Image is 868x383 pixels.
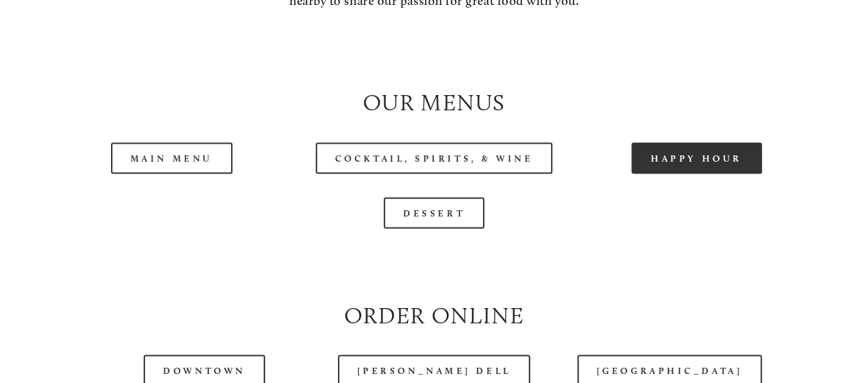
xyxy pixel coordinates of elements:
a: Dessert [384,197,484,228]
a: Main Menu [111,142,232,173]
h2: Order Online [52,299,816,332]
a: Happy Hour [631,142,762,173]
a: Cocktail, Spirits, & Wine [316,142,553,173]
h2: Our Menus [52,86,816,119]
